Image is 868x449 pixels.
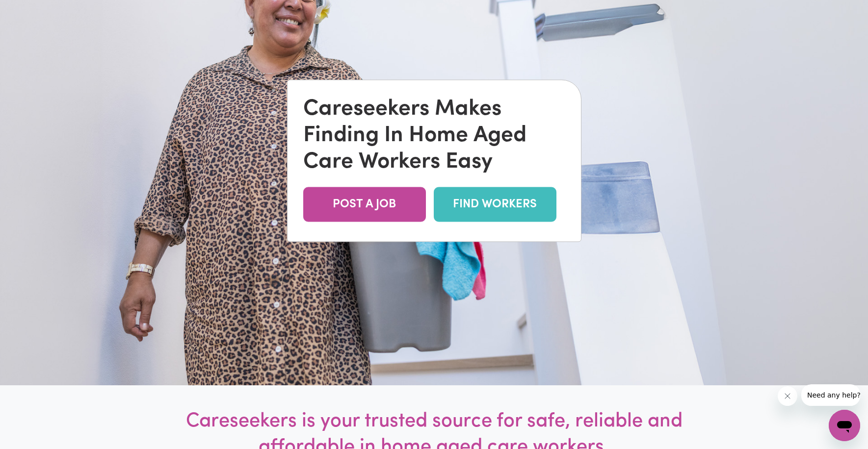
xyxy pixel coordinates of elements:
iframe: Message from company [801,384,860,406]
a: FIND WORKERS [434,187,556,222]
iframe: Button to launch messaging window [829,410,860,441]
div: Careseekers Makes Finding In Home Aged Care Workers Easy [303,96,565,175]
a: POST A JOB [303,187,426,222]
iframe: Close message [778,386,797,406]
span: Need any help? [6,7,59,15]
